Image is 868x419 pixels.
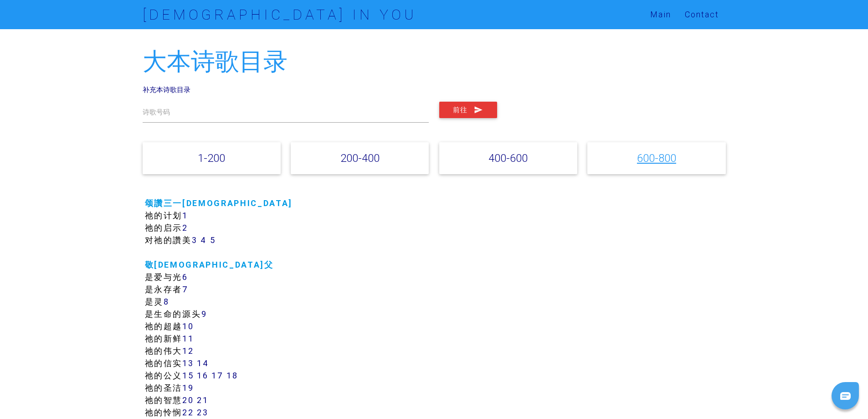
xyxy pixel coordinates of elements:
a: 23 [197,407,208,418]
a: 21 [197,395,208,405]
a: 9 [201,309,207,319]
a: 1 [182,210,188,221]
a: 19 [182,383,194,393]
a: 20 [182,395,194,405]
a: 18 [226,370,238,381]
a: 200-400 [340,151,380,165]
a: 4 [200,235,207,245]
a: 2 [182,222,188,233]
a: 14 [197,358,209,368]
a: 6 [182,272,188,282]
a: 600-800 [637,151,676,165]
a: 400-600 [488,151,528,165]
a: 16 [197,370,208,381]
a: 补充本诗歌目录 [143,85,190,94]
a: 11 [182,333,194,344]
a: 1-200 [198,151,225,165]
a: 3 [192,235,198,245]
h2: 大本诗歌目录 [143,48,726,75]
a: 15 [182,370,194,381]
a: 17 [211,370,223,381]
a: 22 [182,407,194,418]
a: 5 [210,235,216,245]
a: 8 [164,296,169,307]
button: 前往 [439,102,497,118]
a: 12 [182,346,194,356]
iframe: Chat [829,378,861,412]
a: 13 [182,358,194,368]
a: 颂讚三一[DEMOGRAPHIC_DATA] [145,198,293,208]
a: 7 [182,284,189,295]
label: 诗歌号码 [143,107,170,118]
a: 10 [182,321,194,331]
a: 敬[DEMOGRAPHIC_DATA]父 [145,259,274,270]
